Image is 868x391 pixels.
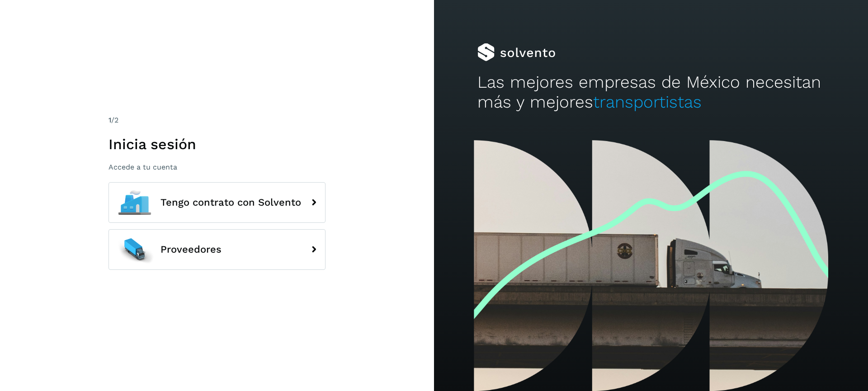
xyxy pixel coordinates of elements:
[593,92,702,112] span: transportistas
[108,136,325,153] h1: Inicia sesión
[108,116,111,124] span: 1
[108,229,325,270] button: Proveedores
[477,72,825,113] h2: Las mejores empresas de México necesitan más y mejores
[108,163,325,171] p: Accede a tu cuenta
[160,244,222,255] span: Proveedores
[160,197,301,208] span: Tengo contrato con Solvento
[108,115,325,126] div: /2
[108,182,325,223] button: Tengo contrato con Solvento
